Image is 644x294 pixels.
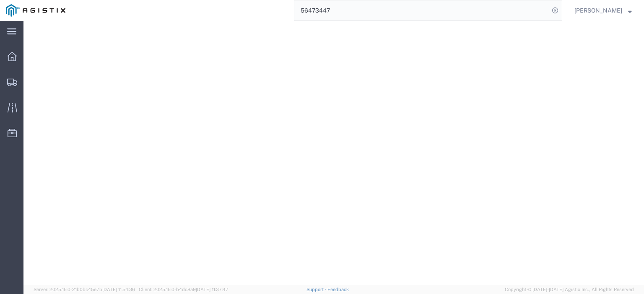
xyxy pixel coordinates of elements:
[306,287,327,292] a: Support
[23,21,644,285] iframe: FS Legacy Container
[196,287,229,292] span: [DATE] 11:37:47
[327,287,349,292] a: Feedback
[139,287,229,292] span: Client: 2025.16.0-b4dc8a9
[102,287,135,292] span: [DATE] 11:54:36
[574,6,622,15] span: Jesse Jordan
[574,5,632,15] button: [PERSON_NAME]
[505,286,634,293] span: Copyright © [DATE]-[DATE] Agistix Inc., All Rights Reserved
[6,4,65,17] img: logo
[294,0,549,20] input: Search for shipment number, reference number
[34,287,135,292] span: Server: 2025.16.0-21b0bc45e7b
